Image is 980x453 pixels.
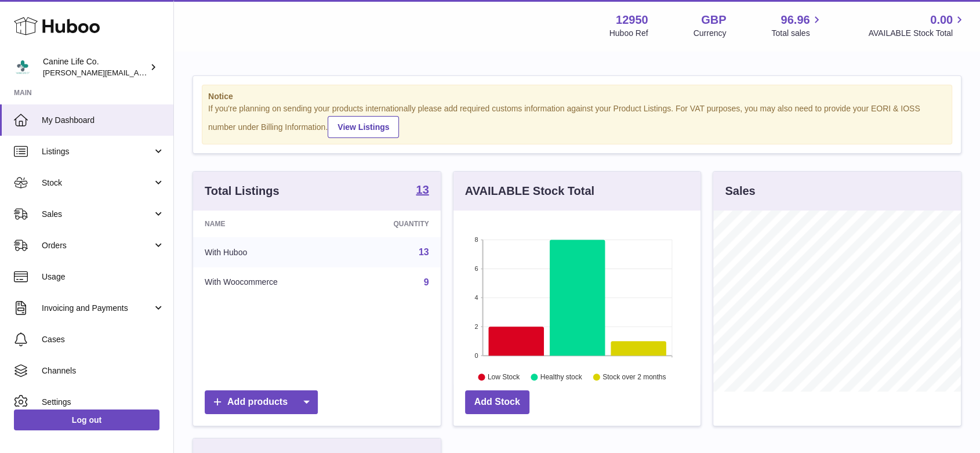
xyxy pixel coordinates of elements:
strong: GBP [701,12,726,28]
text: 6 [474,265,478,272]
h3: Sales [725,183,755,199]
span: Sales [42,209,153,220]
td: With Huboo [193,237,347,267]
text: Low Stock [488,373,520,381]
div: If you're planning on sending your products internationally please add required customs informati... [208,103,946,138]
text: 0 [474,352,478,359]
span: Total sales [771,28,823,39]
span: Orders [42,240,153,251]
span: Cases [42,334,165,345]
text: 2 [474,323,478,330]
a: View Listings [328,116,399,138]
strong: Notice [208,91,946,102]
a: 0.00 AVAILABLE Stock Total [868,12,966,39]
img: kevin@clsgltd.co.uk [14,59,31,76]
h3: AVAILABLE Stock Total [465,183,594,199]
strong: 13 [416,184,429,195]
span: Usage [42,271,165,282]
th: Quantity [347,211,441,237]
div: Huboo Ref [609,28,648,39]
a: 13 [416,184,429,198]
a: Add products [205,390,318,414]
span: My Dashboard [42,115,165,126]
a: Add Stock [465,390,529,414]
span: 0.00 [930,12,953,28]
a: 13 [419,247,429,257]
a: 96.96 Total sales [771,12,823,39]
span: Settings [42,397,165,408]
text: Stock over 2 months [602,373,666,381]
text: 8 [474,236,478,243]
text: 4 [474,294,478,301]
h3: Total Listings [205,183,280,199]
a: 9 [424,277,429,287]
span: Listings [42,146,153,157]
th: Name [193,211,347,237]
span: AVAILABLE Stock Total [868,28,966,39]
text: Healthy stock [540,373,583,381]
span: Stock [42,177,153,189]
strong: 12950 [616,12,648,28]
td: With Woocommerce [193,267,347,298]
span: Channels [42,365,165,376]
span: [PERSON_NAME][EMAIL_ADDRESS][DOMAIN_NAME] [43,68,233,77]
div: Canine Life Co. [43,56,147,78]
span: Invoicing and Payments [42,303,153,314]
a: Log out [14,409,159,430]
div: Currency [694,28,727,39]
span: 96.96 [781,12,810,28]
